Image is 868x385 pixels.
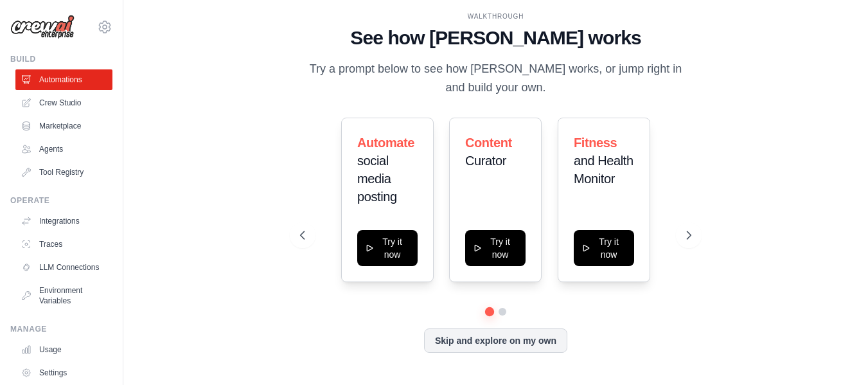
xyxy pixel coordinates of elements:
[10,195,112,206] div: Operate
[424,328,567,353] button: Skip and explore on my own
[300,26,691,49] h1: See how [PERSON_NAME] works
[15,257,112,278] a: LLM Connections
[15,234,112,255] a: Traces
[15,69,112,90] a: Automations
[357,154,397,204] span: social media posting
[300,60,691,98] p: Try a prompt below to see how [PERSON_NAME] works, or jump right in and build your own.
[357,230,418,266] button: Try it now
[15,139,112,159] a: Agents
[465,230,526,266] button: Try it now
[15,116,112,136] a: Marketplace
[10,15,75,39] img: Logo
[465,136,512,150] span: Content
[574,154,633,186] span: and Health Monitor
[15,339,112,360] a: Usage
[15,280,112,311] a: Environment Variables
[15,162,112,183] a: Tool Registry
[574,230,634,266] button: Try it now
[357,136,414,150] span: Automate
[574,136,617,150] span: Fitness
[15,363,112,383] a: Settings
[15,93,112,113] a: Crew Studio
[300,12,691,21] div: WALKTHROUGH
[10,54,112,64] div: Build
[15,211,112,231] a: Integrations
[10,324,112,334] div: Manage
[465,154,506,168] span: Curator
